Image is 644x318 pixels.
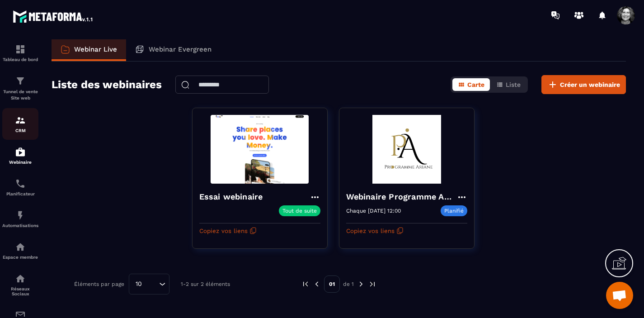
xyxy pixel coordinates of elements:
img: scheduler [15,178,26,189]
h2: Liste des webinaires [52,76,162,94]
p: Tunnel de vente Site web [2,89,38,101]
button: Copiez vos liens [199,223,257,238]
a: automationsautomationsEspace membre [2,235,38,266]
p: 1-2 sur 2 éléments [181,281,230,287]
img: automations [15,147,26,157]
p: Planificateur [2,191,38,196]
img: formation [15,44,26,55]
a: formationformationTableau de bord [2,37,38,69]
p: Tout de suite [282,208,317,214]
p: Réseaux Sociaux [2,286,38,296]
a: automationsautomationsAutomatisations [2,203,38,235]
p: de 1 [343,280,354,288]
img: automations [15,210,26,221]
button: Liste [491,78,526,91]
img: webinar-background [199,115,320,184]
img: webinar-background [346,115,467,184]
button: Copiez vos liens [346,223,404,238]
img: prev [301,280,310,288]
img: automations [15,242,26,252]
p: Tableau de bord [2,57,38,62]
p: Chaque [DATE] 12:00 [346,208,401,214]
p: Webinar Evergreen [149,45,212,53]
p: Webinaire [2,160,38,165]
span: Créer un webinaire [560,80,620,89]
img: next [357,280,365,288]
a: schedulerschedulerPlanificateur [2,171,38,203]
img: formation [15,76,26,86]
img: next [368,280,376,288]
a: formationformationTunnel de vente Site web [2,69,38,108]
p: Webinar Live [74,45,117,53]
img: logo [13,8,94,24]
span: Liste [506,81,521,88]
p: Éléments par page [74,281,124,287]
p: 01 [324,275,340,293]
p: Planifié [441,205,467,216]
span: Carte [467,81,484,88]
input: Search for option [145,279,157,289]
img: social-network [15,273,26,284]
button: Carte [452,78,490,91]
div: Search for option [129,274,169,294]
a: automationsautomationsWebinaire [2,140,38,171]
img: prev [313,280,321,288]
a: formationformationCRM [2,108,38,140]
a: Webinar Live [52,39,126,61]
a: social-networksocial-networkRéseaux Sociaux [2,266,38,303]
h4: Webinaire Programme Ariane [346,190,456,203]
h4: Essai webinaire [199,190,268,203]
p: Automatisations [2,223,38,228]
a: Ouvrir le chat [606,282,633,309]
span: 10 [132,279,145,289]
p: Espace membre [2,255,38,260]
p: CRM [2,128,38,133]
img: formation [15,115,26,126]
button: Créer un webinaire [541,75,626,94]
